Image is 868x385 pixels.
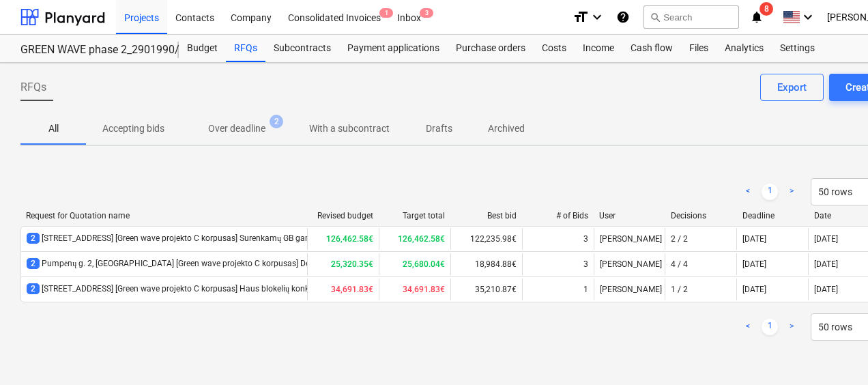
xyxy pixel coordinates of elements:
[208,122,265,136] p: Over deadline
[740,319,756,335] a: Previous page
[762,319,778,335] a: Page 1 is your current page
[527,211,588,220] div: # of Bids
[309,122,390,136] p: With a subcontract
[750,9,764,25] i: notifications
[783,319,800,335] a: Next page
[403,259,445,269] b: 25,680.04€
[583,259,588,269] div: 3
[422,122,455,136] p: Drafts
[671,211,732,220] div: Decisions
[583,285,588,294] div: 1
[27,258,423,270] div: Pumpėnų g. 2, [GEOGRAPHIC_DATA] [Green wave projekto C korpusas] Deformacinių jungčių tiekimas 2E
[488,122,525,136] p: Archived
[379,8,393,18] span: 1
[450,279,522,300] div: 35,210.87€
[599,211,660,220] div: User
[331,259,373,269] b: 25,320.35€
[760,74,824,101] button: Export
[742,211,803,220] div: Deadline
[450,253,522,275] div: 18,984.88€
[27,233,379,244] div: [STREET_ADDRESS] [Green wave projekto C korpusas] Surenkamų GB gaminių konkursas. 2E
[643,5,739,29] button: Search
[20,79,46,96] span: RFQs
[800,9,816,25] i: keyboard_arrow_down
[777,79,807,96] div: Export
[179,35,226,62] a: Budget
[331,285,373,294] b: 34,691.83€
[622,35,681,62] a: Cash flow
[20,43,162,57] div: GREEN WAVE phase 2_2901990/2901996/2901997
[740,184,756,200] a: Previous page
[27,233,40,244] span: 2
[270,115,283,128] span: 2
[759,2,773,16] span: 8
[594,228,665,250] div: [PERSON_NAME]
[742,285,766,294] div: [DATE]
[102,122,164,136] p: Accepting bids
[313,211,373,220] div: Revised budget
[783,184,800,200] a: Next page
[326,234,373,244] b: 126,462.58€
[762,184,778,200] a: Page 1 is your current page
[37,122,70,136] p: All
[448,35,534,62] a: Purchase orders
[450,228,522,250] div: 122,235.98€
[616,9,630,25] i: Knowledge base
[265,35,339,62] a: Subcontracts
[814,285,838,294] div: [DATE]
[403,285,445,294] b: 34,691.83€
[671,259,688,269] div: 4 / 4
[583,234,588,244] div: 3
[420,8,433,18] span: 3
[27,283,40,294] span: 2
[671,285,688,294] div: 1 / 2
[589,9,605,25] i: keyboard_arrow_down
[27,258,40,269] span: 2
[226,35,265,62] a: RFQs
[717,35,772,62] a: Analytics
[456,211,517,220] div: Best bid
[573,9,589,25] i: format_size
[398,234,445,244] b: 126,462.58€
[27,283,364,295] div: [STREET_ADDRESS] [Green wave projekto C korpusas] Haus blokelių konkursas 2 etapas
[534,35,575,62] a: Costs
[814,259,838,269] div: [DATE]
[384,211,445,220] div: Target total
[742,234,766,244] div: [DATE]
[26,211,302,220] div: Request for Quotation name
[594,279,665,300] div: [PERSON_NAME]
[594,253,665,275] div: [PERSON_NAME]
[800,319,868,385] iframe: Chat Widget
[814,234,838,244] div: [DATE]
[650,12,661,23] span: search
[575,35,622,62] a: Income
[772,35,823,62] a: Settings
[742,259,766,269] div: [DATE]
[671,234,688,244] div: 2 / 2
[339,35,448,62] a: Payment applications
[681,35,717,62] a: Files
